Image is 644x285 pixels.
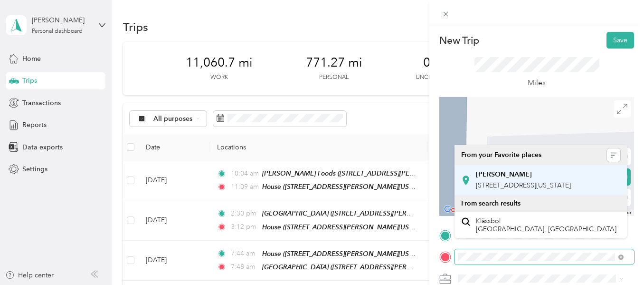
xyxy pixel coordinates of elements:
[476,170,532,179] strong: [PERSON_NAME]
[442,204,473,216] a: Open this area in Google Maps (opens a new window)
[461,199,521,207] span: From search results
[439,34,479,47] p: New Trip
[606,32,634,49] button: Save
[528,77,546,89] p: Miles
[591,232,644,285] iframe: Everlance-gr Chat Button Frame
[476,181,571,189] span: [STREET_ADDRESS][US_STATE]
[476,217,616,234] span: Klässbol [GEOGRAPHIC_DATA], [GEOGRAPHIC_DATA]
[442,204,473,216] img: Google
[461,151,541,159] span: From your Favorite places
